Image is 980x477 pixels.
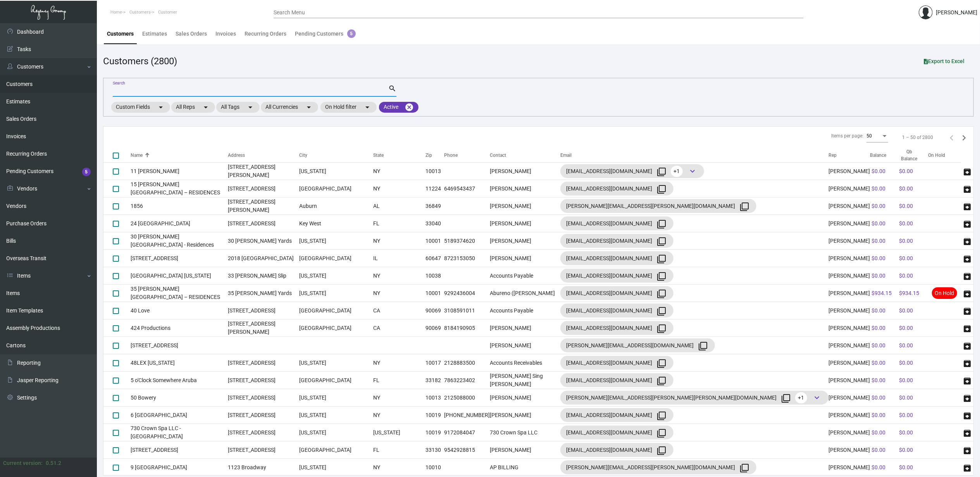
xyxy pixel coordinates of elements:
[373,459,425,476] td: NY
[373,302,425,319] td: CA
[871,360,885,366] span: $0.00
[828,267,870,285] td: [PERSON_NAME]
[490,424,560,441] td: 730 Crown Spa LLC
[490,180,560,197] td: [PERSON_NAME]
[373,152,384,159] div: State
[963,185,972,194] span: archive
[897,354,928,372] td: $0.00
[828,250,870,267] td: [PERSON_NAME]
[897,389,928,407] td: $0.00
[961,339,973,352] button: archive
[388,84,396,93] mat-icon: search
[828,232,870,250] td: [PERSON_NAME]
[961,182,973,195] button: archive
[228,163,299,180] td: [STREET_ADDRESS][PERSON_NAME]
[671,166,683,177] span: +1
[425,302,444,319] td: 90069
[425,441,444,459] td: 33130
[444,250,490,267] td: 8723153050
[871,290,892,296] span: $934.15
[963,324,972,333] span: archive
[566,269,668,282] div: [EMAIL_ADDRESS][DOMAIN_NAME]
[657,411,666,420] mat-icon: filter_none
[444,424,490,441] td: 9172084047
[444,232,490,250] td: 5189374620
[871,325,885,331] span: $0.00
[963,237,972,246] span: archive
[566,357,668,369] div: [EMAIL_ADDRESS][DOMAIN_NAME]
[871,412,885,418] span: $0.00
[131,424,228,441] td: 730 Crown Spa LLC - [GEOGRAPHIC_DATA]
[897,372,928,389] td: $0.00
[228,152,245,159] div: Address
[131,441,228,459] td: [STREET_ADDRESS]
[490,389,560,407] td: [PERSON_NAME]
[228,267,299,285] td: 33 [PERSON_NAME] Slip
[373,407,425,424] td: NY
[831,132,863,139] div: Items per page:
[363,103,372,112] mat-icon: arrow_drop_down
[932,287,957,299] span: On Hold
[961,165,973,177] button: archive
[961,235,973,247] button: archive
[828,354,870,372] td: [PERSON_NAME]
[299,197,373,215] td: Auburn
[897,302,928,319] td: $0.00
[871,220,885,226] span: $0.00
[373,250,425,267] td: IL
[566,252,668,264] div: [EMAIL_ADDRESS][DOMAIN_NAME]
[444,407,490,424] td: [PHONE_NUMBER]
[566,182,668,195] div: [EMAIL_ADDRESS][DOMAIN_NAME]
[373,152,425,159] div: State
[131,319,228,337] td: 424 Productions
[299,180,373,197] td: [GEOGRAPHIC_DATA]
[373,389,425,407] td: NY
[444,354,490,372] td: 2128883500
[812,393,822,402] span: keyboard_arrow_down
[958,131,970,144] button: Next page
[490,215,560,232] td: [PERSON_NAME]
[373,197,425,215] td: AL
[657,167,666,177] mat-icon: filter_none
[490,250,560,267] td: [PERSON_NAME]
[373,267,425,285] td: NY
[566,304,668,317] div: [EMAIL_ADDRESS][DOMAIN_NAME]
[156,103,165,112] mat-icon: arrow_drop_down
[871,238,885,244] span: $0.00
[828,407,870,424] td: [PERSON_NAME]
[828,180,870,197] td: [PERSON_NAME]
[963,289,972,299] span: archive
[828,389,870,407] td: [PERSON_NAME]
[299,354,373,372] td: [US_STATE]
[490,152,560,159] div: Contact
[228,354,299,372] td: [STREET_ADDRESS]
[299,319,373,337] td: [GEOGRAPHIC_DATA]
[961,217,973,230] button: archive
[490,197,560,215] td: [PERSON_NAME]
[228,441,299,459] td: [STREET_ADDRESS]
[425,424,444,441] td: 10019
[871,185,885,192] span: $0.00
[871,377,885,383] span: $0.00
[897,267,928,285] td: $0.00
[871,429,885,436] span: $0.00
[425,197,444,215] td: 36849
[299,163,373,180] td: [US_STATE]
[490,354,560,372] td: Accounts Receivables
[897,215,928,232] td: $0.00
[299,267,373,285] td: [US_STATE]
[961,252,973,264] button: archive
[963,341,972,351] span: archive
[828,459,870,476] td: [PERSON_NAME]
[828,319,870,337] td: [PERSON_NAME]
[425,232,444,250] td: 10001
[897,285,928,302] td: $934.15
[566,391,823,404] div: [PERSON_NAME][EMAIL_ADDRESS][PERSON_NAME][PERSON_NAME][DOMAIN_NAME]
[129,10,151,15] span: Customers
[871,203,885,209] span: $0.00
[216,102,260,113] mat-chip: All Tags
[740,463,749,473] mat-icon: filter_none
[131,372,228,389] td: 5 o'Clock Somewhere Aruba
[566,339,709,352] div: [PERSON_NAME][EMAIL_ADDRESS][DOMAIN_NAME]
[228,302,299,319] td: [STREET_ADDRESS]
